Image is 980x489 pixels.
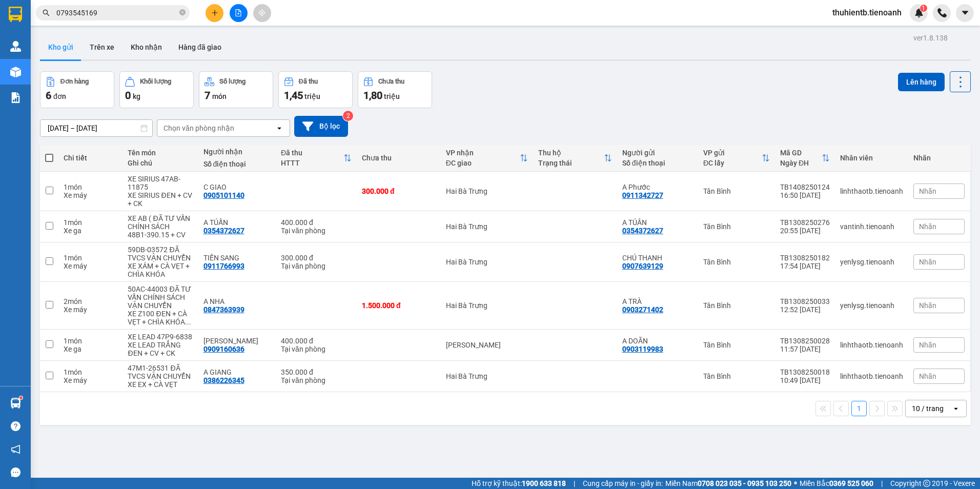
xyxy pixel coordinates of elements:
[281,254,352,262] div: 300.000 đ
[446,301,528,310] div: Hai Bà Trưng
[622,337,693,345] div: A DOÃN
[128,380,193,389] div: XE EX + CÀ VẸT
[703,372,770,380] div: Tân Bình
[446,187,528,195] div: Hai Bà Trưng
[276,145,357,172] th: Toggle SortBy
[128,246,193,262] div: 59DB-03572 ĐÃ TVCS VẬN CHUYỂN
[203,183,271,191] div: C GIAO
[441,145,533,172] th: Toggle SortBy
[128,310,193,326] div: XE Z100 ĐEN + CÀ VẸT + CHÌA KHÓA + KIỆN BỌC MÚT
[780,262,830,270] div: 17:54 [DATE]
[170,35,230,59] button: Hàng đã giao
[133,92,140,100] span: kg
[140,78,171,85] div: Khối lượng
[446,222,528,231] div: Hai Bà Trưng
[278,71,353,108] button: Đã thu1,45 triệu
[203,227,244,235] div: 0354372627
[64,337,117,345] div: 1 món
[11,421,21,431] span: question-circle
[446,159,520,167] div: ĐC giao
[362,301,436,310] div: 1.500.000 đ
[919,341,936,349] span: Nhãn
[937,8,947,17] img: phone-icon
[533,145,617,172] th: Toggle SortBy
[522,479,566,487] strong: 1900 633 818
[622,183,693,191] div: A Phước
[203,376,244,384] div: 0386226345
[840,154,903,162] div: Nhân viên
[780,254,830,262] div: TB1308250182
[203,337,271,345] div: C TRINH
[219,78,246,85] div: Số lượng
[128,149,193,157] div: Tên món
[230,4,248,22] button: file-add
[703,258,770,266] div: Tân Bình
[780,368,830,376] div: TB1308250018
[119,71,194,108] button: Khối lượng0kg
[203,305,244,314] div: 0847363939
[780,376,830,384] div: 10:49 [DATE]
[622,218,693,227] div: A TÚÂN
[205,89,210,101] span: 7
[46,89,51,101] span: 6
[81,35,122,59] button: Trên xe
[122,35,170,59] button: Kho nhận
[281,218,352,227] div: 400.000 đ
[40,35,81,59] button: Kho gửi
[840,372,903,380] div: linhthaotb.tienoanh
[203,218,271,227] div: A TÚẤN
[622,254,693,262] div: CHÚ THANH
[343,111,353,121] sup: 2
[125,89,131,101] span: 0
[128,262,193,278] div: XE XÁM + CÀ VẸT + CHÌA KHÓA
[299,78,318,85] div: Đã thu
[11,444,21,454] span: notification
[363,89,382,101] span: 1,80
[179,8,186,18] span: close-circle
[922,5,925,12] span: 1
[775,145,835,172] th: Toggle SortBy
[378,78,404,85] div: Chưa thu
[253,4,271,22] button: aim
[622,191,663,199] div: 0911342727
[840,222,903,231] div: vantinh.tienoanh
[199,71,273,108] button: Số lượng7món
[780,305,830,314] div: 12:52 [DATE]
[622,159,693,167] div: Số điện thoại
[622,305,663,314] div: 0903271402
[829,479,873,487] strong: 0369 525 060
[10,398,21,409] img: warehouse-icon
[64,218,117,227] div: 1 món
[203,368,271,376] div: A GIANG
[780,345,830,353] div: 11:57 [DATE]
[851,401,867,416] button: 1
[840,187,903,195] div: linhthaotb.tienoanh
[40,120,152,136] input: Select a date range.
[583,478,663,489] span: Cung cấp máy in - giấy in:
[574,478,575,489] span: |
[472,478,566,489] span: Hỗ trợ kỹ thuật:
[794,481,797,485] span: ⚪️
[281,368,352,376] div: 350.000 đ
[919,372,936,380] span: Nhãn
[622,227,663,235] div: 0354372627
[622,262,663,270] div: 0907639129
[203,160,271,168] div: Số điện thoại
[920,5,927,12] sup: 1
[211,9,218,16] span: plus
[358,71,432,108] button: Chưa thu1,80 triệu
[128,159,193,167] div: Ghi chú
[53,92,66,100] span: đơn
[203,297,271,305] div: A NHA
[203,345,244,353] div: 0909160636
[10,41,21,52] img: warehouse-icon
[703,159,762,167] div: ĐC lấy
[281,345,352,353] div: Tại văn phòng
[281,227,352,235] div: Tại văn phòng
[206,4,223,22] button: plus
[128,191,193,208] div: XE SIRIUS ĐEN + CV + CK
[780,191,830,199] div: 16:50 [DATE]
[446,341,528,349] div: [PERSON_NAME]
[952,404,960,413] svg: open
[64,262,117,270] div: Xe máy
